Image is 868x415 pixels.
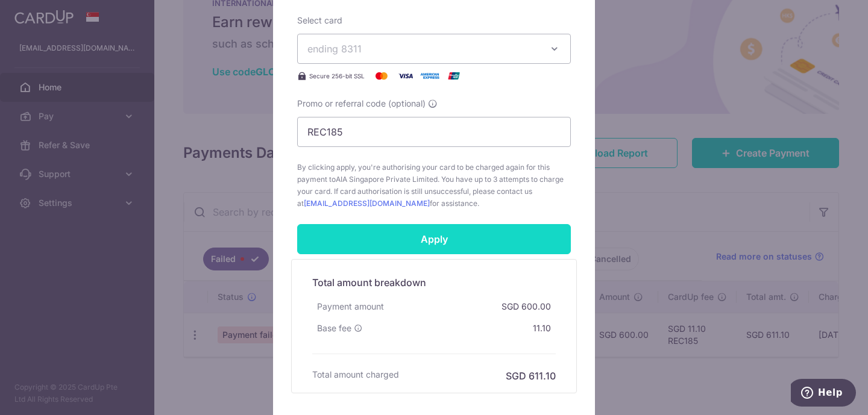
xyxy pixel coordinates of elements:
[394,69,418,83] img: Visa
[506,369,556,383] h6: SGD 611.10
[297,34,571,64] button: ending 8311
[297,224,571,254] input: Apply
[312,296,389,317] div: Payment amount
[317,322,351,334] span: Base fee
[304,199,430,208] a: [EMAIL_ADDRESS][DOMAIN_NAME]
[307,43,362,55] span: ending 8311
[442,69,466,83] img: UnionPay
[312,369,399,381] h6: Total amount charged
[497,296,556,317] div: SGD 600.00
[312,275,556,290] h5: Total amount breakdown
[528,317,556,339] div: 11.10
[418,69,442,83] img: American Express
[297,98,426,110] span: Promo or referral code (optional)
[297,161,571,210] span: By clicking apply, you're authorising your card to be charged again for this payment to . You hav...
[336,175,438,184] span: AIA Singapore Private Limited
[370,69,394,83] img: Mastercard
[309,71,365,81] span: Secure 256-bit SSL
[791,379,856,409] iframe: Opens a widget where you can find more information
[297,14,342,27] label: Select card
